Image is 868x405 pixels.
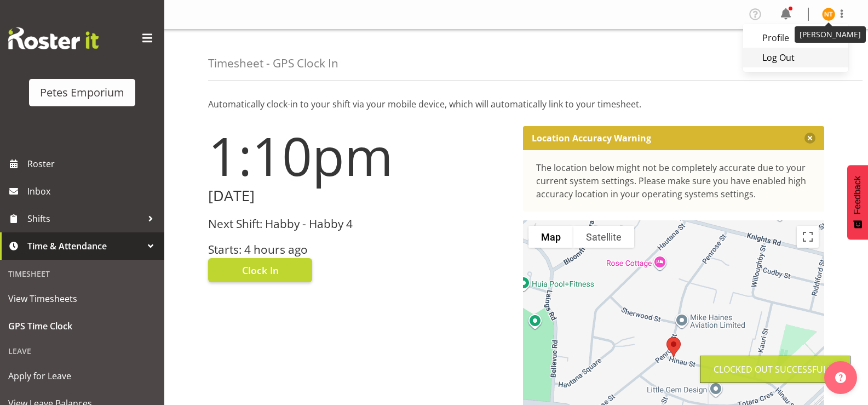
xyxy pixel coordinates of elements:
[532,133,651,144] p: Location Accuracy Warning
[208,98,824,111] p: Automatically clock-in to your shift via your mobile device, which will automatically link to you...
[208,187,510,204] h2: [DATE]
[797,226,819,248] button: Toggle fullscreen view
[3,263,162,285] div: Timesheet
[3,285,162,312] a: View Timesheets
[3,340,162,362] div: Leave
[40,84,124,101] div: Petes Emporium
[804,133,815,144] button: Close message
[242,263,279,277] span: Clock In
[208,57,338,70] h4: Timesheet - GPS Clock In
[208,243,510,256] h3: Starts: 4 hours ago
[743,48,848,67] a: Log Out
[208,218,510,230] h3: Next Shift: Habby - Habby 4
[8,368,156,384] span: Apply for Leave
[528,226,573,248] button: Show street map
[27,238,142,254] span: Time & Attendance
[853,176,863,214] span: Feedback
[27,156,159,172] span: Roster
[8,27,99,49] img: Rosterit website logo
[8,290,156,307] span: View Timesheets
[835,372,846,383] img: help-xxl-2.png
[847,165,868,239] button: Feedback - Show survey
[27,210,142,227] span: Shifts
[536,161,812,201] div: The location below might not be completely accurate due to your current system settings. Please m...
[27,183,159,199] span: Inbox
[8,318,156,334] span: GPS Time Clock
[822,8,835,21] img: nicole-thomson8388.jpg
[3,362,162,390] a: Apply for Leave
[743,28,848,48] a: Profile
[573,226,634,248] button: Show satellite imagery
[208,258,312,282] button: Clock In
[714,363,837,376] div: Clocked out Successfully
[208,126,510,185] h1: 1:10pm
[3,312,162,340] a: GPS Time Clock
